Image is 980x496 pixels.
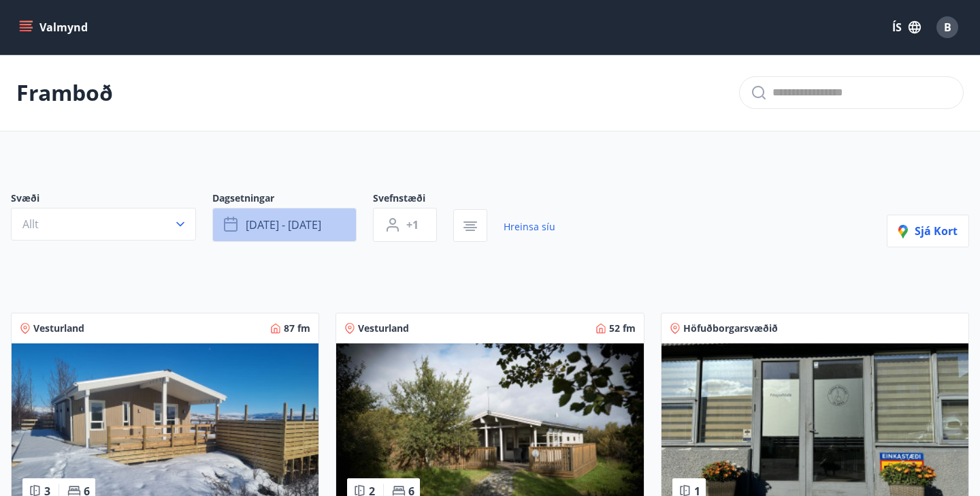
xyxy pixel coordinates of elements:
[212,208,357,242] button: [DATE] - [DATE]
[373,191,453,208] span: Svefnstæði
[504,212,555,242] a: Hreinsa síu
[16,78,113,108] p: Framboð
[246,217,321,232] span: [DATE] - [DATE]
[898,223,958,238] span: Sjá kort
[944,20,951,35] span: B
[609,322,636,335] span: 52 fm
[406,217,419,232] span: +1
[11,208,196,241] button: Allt
[885,15,928,40] button: ÍS
[284,322,310,335] span: 87 fm
[887,215,969,247] button: Sjá kort
[373,208,437,242] button: +1
[212,191,373,208] span: Dagsetningar
[33,322,84,335] span: Vesturland
[358,322,409,335] span: Vesturland
[16,15,93,40] button: menu
[931,11,964,44] button: B
[11,191,212,208] span: Svæði
[683,322,778,335] span: Höfuðborgarsvæðið
[22,217,39,232] span: Allt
